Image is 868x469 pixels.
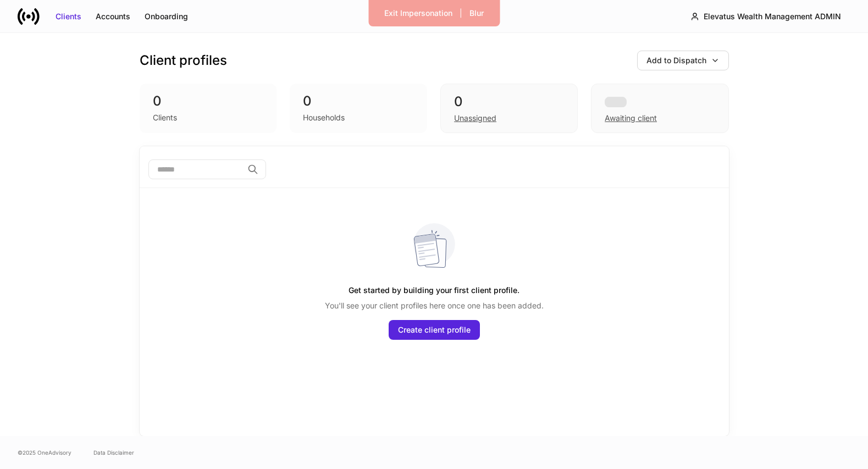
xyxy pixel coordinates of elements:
[591,84,728,133] div: Awaiting client
[681,7,850,26] button: Elevatus Wealth Management ADMIN
[454,113,496,124] div: Unassigned
[303,92,414,110] div: 0
[349,280,519,300] h5: Get started by building your first client profile.
[469,8,484,19] div: Blur
[605,113,657,124] div: Awaiting client
[303,112,345,123] div: Households
[325,300,544,311] p: You'll see your client profiles here once one has been added.
[384,8,452,19] div: Exit Impersonation
[137,8,195,25] button: Onboarding
[389,320,480,340] button: Create client profile
[637,51,729,70] button: Add to Dispatch
[377,4,460,22] button: Exit Impersonation
[462,4,491,22] button: Blur
[153,92,264,110] div: 0
[96,11,130,22] div: Accounts
[704,11,841,22] div: Elevatus Wealth Management ADMIN
[145,11,188,22] div: Onboarding
[48,8,89,25] button: Clients
[18,448,71,457] span: © 2025 OneAdvisory
[93,448,134,457] a: Data Disclaimer
[56,11,81,22] div: Clients
[454,93,564,111] div: 0
[440,84,578,133] div: 0Unassigned
[89,8,137,25] button: Accounts
[398,324,471,335] div: Create client profile
[153,112,177,123] div: Clients
[140,52,227,69] h3: Client profiles
[646,55,706,66] div: Add to Dispatch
